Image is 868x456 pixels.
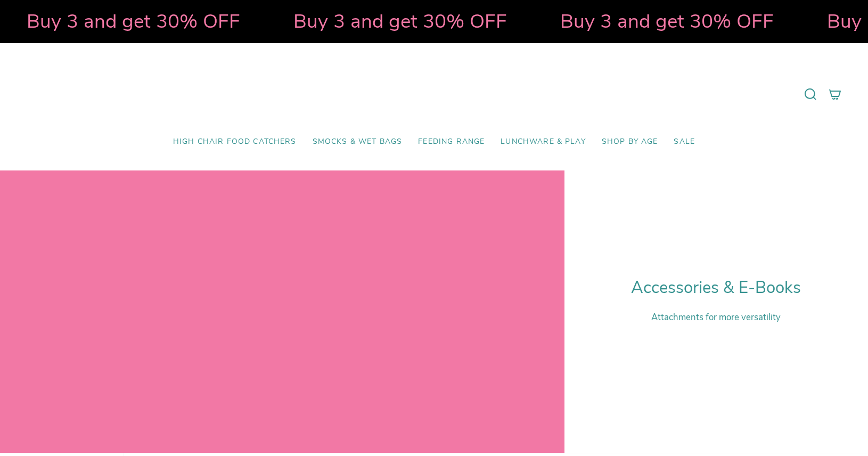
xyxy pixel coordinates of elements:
a: Lunchware & Play [493,129,593,154]
p: Attachments for more versatility [631,311,801,323]
span: High Chair Food Catchers [173,137,297,146]
a: Shop by Age [594,129,666,154]
a: Mumma’s Little Helpers [342,59,526,129]
span: Feeding Range [418,137,485,146]
span: Shop by Age [602,137,658,146]
strong: Buy 3 and get 30% OFF [22,8,236,35]
span: Smocks & Wet Bags [313,137,403,146]
strong: Buy 3 and get 30% OFF [289,8,503,35]
h1: Accessories & E-Books [631,278,801,298]
a: Feeding Range [410,129,493,154]
strong: Buy 3 and get 30% OFF [556,8,769,35]
a: Smocks & Wet Bags [305,129,411,154]
span: Lunchware & Play [501,137,585,146]
span: SALE [674,137,695,146]
a: SALE [666,129,703,154]
a: High Chair Food Catchers [165,129,305,154]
